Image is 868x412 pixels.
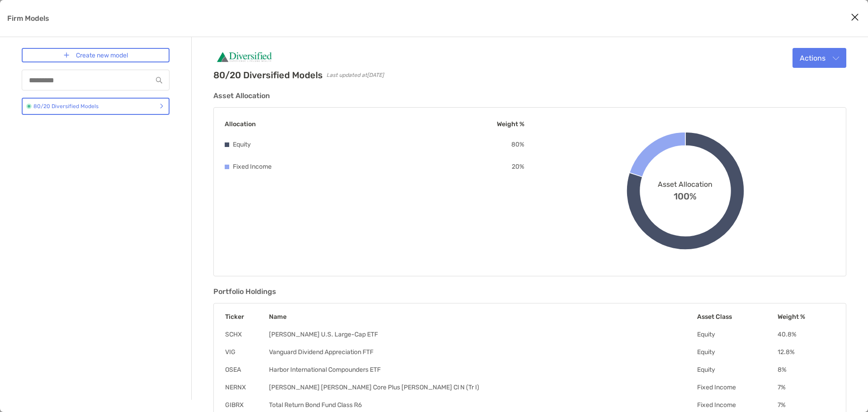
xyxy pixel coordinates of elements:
td: 40.8 % [777,330,835,339]
img: Company Logo [213,48,275,66]
button: Actions [793,48,846,68]
td: Vanguard Dividend Appreciation FTF [269,348,697,356]
td: Total Return Bond Fund Class R6 [269,401,697,409]
p: Firm Models [7,13,49,24]
p: 80/20 Diversified Models [33,101,99,112]
td: VIG [225,348,269,356]
span: 100% [674,189,697,202]
p: Equity [233,139,251,150]
th: Weight % [777,313,835,321]
td: 12.8 % [777,348,835,356]
p: 80 % [511,139,524,150]
td: SCHX [225,330,269,339]
td: OSEA [225,365,269,374]
img: input icon [156,77,162,84]
td: [PERSON_NAME] U.S. Large-Cap ETF [269,330,697,339]
span: Asset Allocation [658,180,712,189]
td: Fixed Income [697,383,777,392]
p: Allocation [225,118,256,130]
h3: Asset Allocation [213,91,846,100]
th: Name [269,313,697,321]
h2: 80/20 Diversified Models [213,70,323,81]
a: Create new model [22,48,170,62]
td: Fixed Income [697,401,777,409]
td: [PERSON_NAME] [PERSON_NAME] Core Plus [PERSON_NAME] Cl N (Tr I) [269,383,697,392]
button: Close modal [848,11,862,24]
td: Equity [697,365,777,374]
td: 7 % [777,383,835,392]
span: Last updated at [DATE] [326,72,384,78]
td: Equity [697,348,777,356]
td: 7 % [777,401,835,409]
p: Weight % [497,118,524,130]
td: NERNX [225,383,269,392]
p: Fixed Income [233,161,272,172]
td: Equity [697,330,777,339]
td: 8 % [777,365,835,374]
th: Ticker [225,313,269,321]
th: Asset Class [697,313,777,321]
td: GIBRX [225,401,269,409]
a: 80/20 Diversified Models [22,98,170,115]
td: Harbor International Compounders ETF [269,365,697,374]
p: 20 % [512,161,524,172]
h3: Portfolio Holdings [213,287,846,296]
